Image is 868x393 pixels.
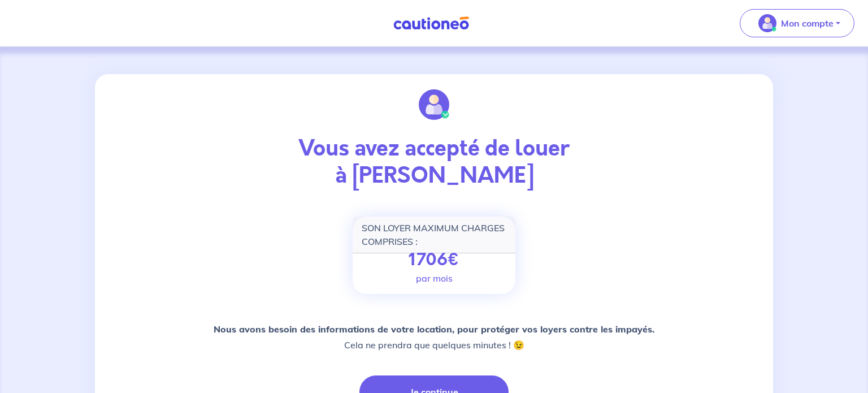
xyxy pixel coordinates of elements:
[416,271,453,285] p: par mois
[781,16,834,30] p: Mon compte
[758,14,776,32] img: illu_account_valid_menu.svg
[419,89,449,120] img: illu_account_valid.svg
[448,248,459,273] span: €
[353,217,515,253] div: SON LOYER MAXIMUM CHARGES COMPRISES :
[214,323,654,335] strong: Nous avons besoin des informations de votre location, pour protéger vos loyers contre les impayés.
[129,135,739,189] p: Vous avez accepté de louer à [PERSON_NAME]
[740,9,854,37] button: illu_account_valid_menu.svgMon compte
[409,250,459,270] p: 1706
[214,321,654,353] p: Cela ne prendra que quelques minutes ! 😉
[389,16,474,31] img: Cautioneo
